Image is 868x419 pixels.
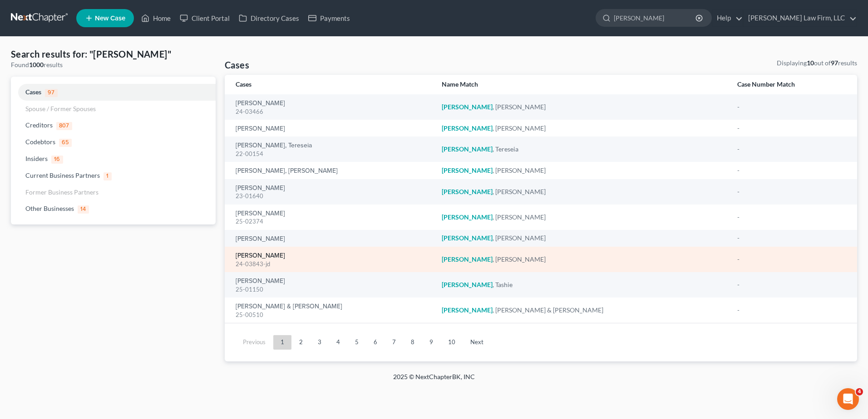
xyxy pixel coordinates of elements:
div: , [PERSON_NAME] [442,213,723,222]
a: Spouse / Former Spouses [11,101,216,117]
a: Directory Cases [234,10,304,26]
input: Search by name... [614,10,697,26]
a: Other Businesses14 [11,200,216,217]
strong: 10 [807,59,814,67]
div: 25-01150 [236,285,427,294]
span: 97 [45,89,58,97]
span: 1 [104,172,112,180]
a: [PERSON_NAME] [236,210,285,217]
a: Help [712,10,743,26]
div: - [737,213,846,222]
a: [PERSON_NAME] [236,185,285,191]
div: 22-00154 [236,150,427,158]
em: [PERSON_NAME] [442,145,493,153]
a: 4 [329,335,347,350]
div: 24-03466 [236,107,427,116]
a: Insiders16 [11,151,216,167]
div: 24-03843-jd [236,260,427,268]
a: Next [463,335,491,350]
div: - [737,124,846,133]
a: 1 [273,335,291,350]
div: , [PERSON_NAME] [442,187,723,196]
em: [PERSON_NAME] [442,255,493,263]
a: 8 [404,335,422,350]
div: , [PERSON_NAME] [442,124,723,133]
em: [PERSON_NAME] [442,124,493,132]
a: [PERSON_NAME] [236,253,285,259]
div: - [737,306,846,315]
a: [PERSON_NAME] & [PERSON_NAME] [236,303,342,310]
a: Cases97 [11,84,216,101]
a: [PERSON_NAME] [236,126,285,132]
div: Found results [11,60,216,69]
a: 7 [385,335,403,350]
span: 14 [78,205,89,214]
strong: 97 [831,59,838,67]
span: Current Business Partners [25,171,100,179]
em: [PERSON_NAME] [442,103,493,111]
a: Former Business Partners [11,184,216,200]
a: 3 [311,335,329,350]
a: [PERSON_NAME] [236,236,285,242]
div: - [737,280,846,289]
div: , [PERSON_NAME] & [PERSON_NAME] [442,306,723,315]
a: Payments [304,10,355,26]
em: [PERSON_NAME] [442,188,493,195]
a: [PERSON_NAME] Law Firm, LLC [744,10,857,26]
div: 23-01640 [236,192,427,200]
div: - [737,255,846,264]
h4: Cases [225,58,249,71]
h4: Search results for: "[PERSON_NAME]" [11,48,216,60]
a: 2 [292,335,310,350]
span: Cases [25,88,41,96]
a: 9 [422,335,440,350]
em: [PERSON_NAME] [442,213,493,221]
div: , Tereseia [442,145,723,154]
iframe: Intercom live chat [837,388,859,410]
a: [PERSON_NAME] [236,278,285,284]
span: 807 [56,122,72,130]
span: Insiders [25,155,48,162]
div: 25-00510 [236,311,427,319]
span: Other Businesses [25,205,74,212]
a: Current Business Partners1 [11,167,216,184]
div: Displaying out of results [777,58,857,68]
em: [PERSON_NAME] [442,306,493,314]
em: [PERSON_NAME] [442,234,493,242]
div: 25-02374 [236,217,427,226]
span: Former Business Partners [25,188,99,196]
a: 5 [348,335,366,350]
div: 2025 © NextChapterBK, INC [175,372,693,389]
div: , [PERSON_NAME] [442,102,723,112]
a: Home [137,10,175,26]
div: - [737,102,846,112]
a: [PERSON_NAME], Tereseia [236,142,312,149]
a: [PERSON_NAME], [PERSON_NAME] [236,168,338,174]
div: , [PERSON_NAME] [442,166,723,175]
div: - [737,166,846,175]
a: [PERSON_NAME] [236,100,285,107]
div: , [PERSON_NAME] [442,234,723,243]
th: Cases [225,75,434,94]
span: Spouse / Former Spouses [25,105,96,112]
th: Case Number Match [730,75,857,94]
strong: 1000 [29,61,44,68]
a: 10 [441,335,463,350]
span: Creditors [25,121,53,129]
span: 65 [59,139,72,147]
div: - [737,234,846,243]
a: Creditors807 [11,117,216,134]
th: Name Match [434,75,730,94]
div: , [PERSON_NAME] [442,255,723,264]
div: - [737,145,846,154]
span: Codebtors [25,138,55,146]
a: Codebtors65 [11,134,216,151]
div: - [737,187,846,196]
span: 16 [51,156,63,164]
em: [PERSON_NAME] [442,281,493,288]
span: 4 [856,388,863,395]
em: [PERSON_NAME] [442,166,493,174]
div: , Tashie [442,280,723,289]
a: 6 [366,335,385,350]
span: New Case [95,15,125,22]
